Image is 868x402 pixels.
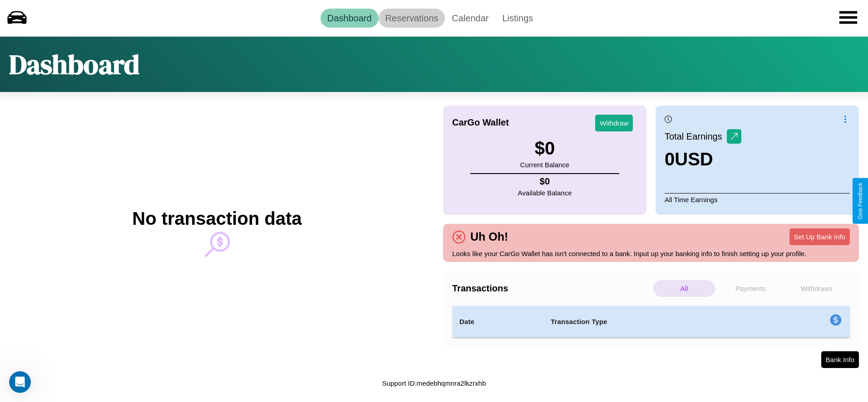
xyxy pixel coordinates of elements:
a: Reservations [379,9,445,28]
h4: CarGo Wallet [452,117,509,128]
h4: Uh Oh! [466,230,513,243]
iframe: Intercom live chat [9,371,31,393]
h4: Transactions [452,283,651,294]
p: All [653,280,715,297]
p: Payments [720,280,781,297]
p: Withdraws [786,280,848,297]
button: Set Up Bank Info [789,228,850,245]
a: Calendar [445,9,495,28]
h3: $ 0 [520,138,569,159]
h2: No transaction data [132,208,301,229]
h4: Transaction Type [551,316,756,327]
a: Dashboard [321,9,379,28]
p: Support ID: medebhqmnra2lkzrxhb [382,377,486,389]
button: Withdraw [595,115,633,131]
div: Give Feedback [857,183,863,219]
h4: $ 0 [518,176,572,187]
h1: Dashboard [9,46,139,83]
a: Listings [495,9,540,28]
button: Bank Info [821,351,859,368]
p: Looks like your CarGo Wallet has isn't connected to a bank. Input up your banking info to finish ... [452,247,850,260]
table: simple table [452,306,850,338]
h4: Date [459,316,536,327]
h3: 0 USD [665,149,741,170]
p: All Time Earnings [665,193,850,206]
p: Total Earnings [665,128,727,145]
p: Available Balance [518,187,572,199]
p: Current Balance [520,159,569,171]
